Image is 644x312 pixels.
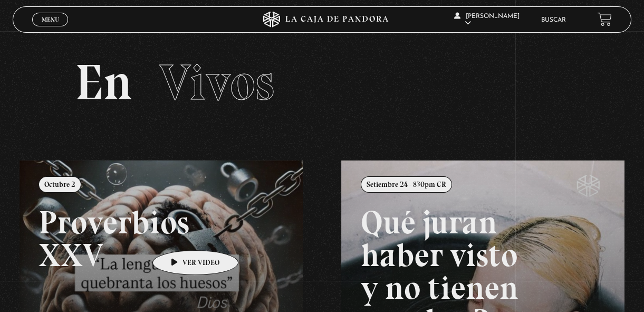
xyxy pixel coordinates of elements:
[598,12,612,26] a: View your shopping cart
[454,13,520,26] span: [PERSON_NAME]
[42,16,59,23] span: Menu
[541,17,566,23] a: Buscar
[75,58,570,108] h2: En
[38,25,63,33] span: Cerrar
[159,52,274,112] span: Vivos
